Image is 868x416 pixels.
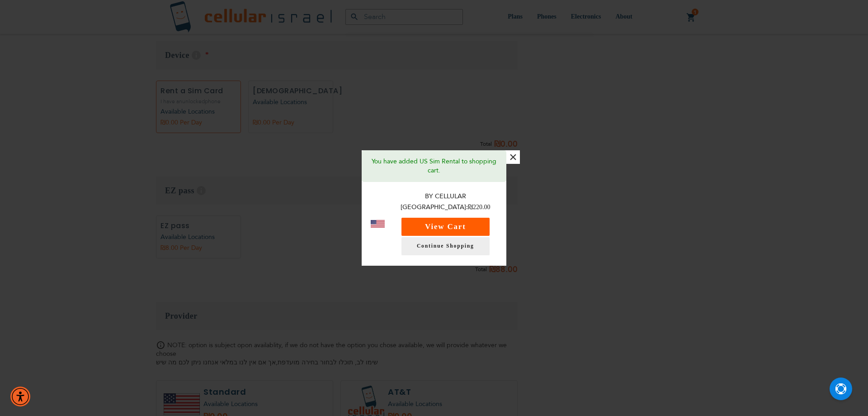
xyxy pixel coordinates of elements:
a: Continue Shopping [401,237,490,255]
p: You have added US Sim Rental to shopping cart. [368,157,500,175]
button: × [506,150,520,164]
span: ₪220.00 [468,204,491,210]
div: Accessibility Menu [10,387,30,406]
p: By Cellular [GEOGRAPHIC_DATA]: [394,191,497,213]
button: View Cart [401,218,490,236]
